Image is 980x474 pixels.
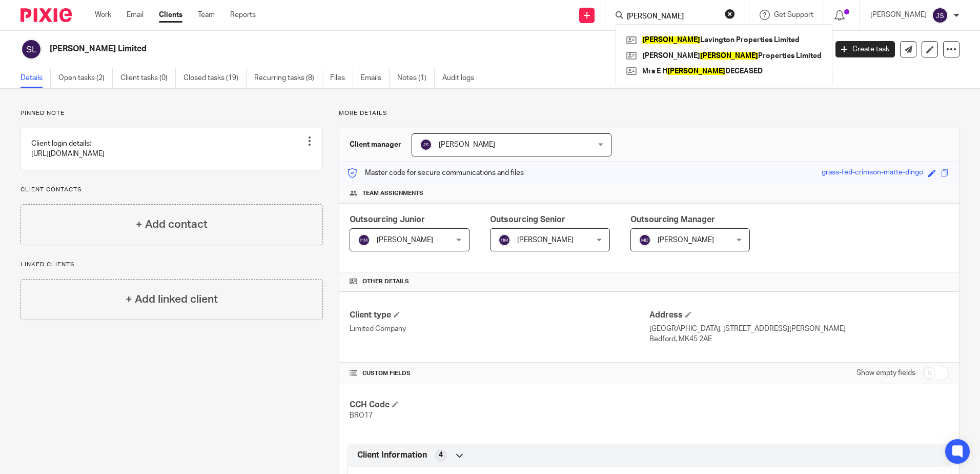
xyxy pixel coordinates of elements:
[126,291,218,307] h4: + Add linked client
[136,216,208,232] h4: + Add contact
[362,189,423,197] span: Team assignments
[630,215,715,224] span: Outsourcing Manager
[21,109,323,117] p: Pinned note
[95,10,111,20] a: Work
[626,12,718,22] input: Search
[183,68,247,88] a: Closed tasks (19)
[21,8,72,22] img: Pixie
[350,324,649,334] p: Limited Company
[490,215,565,224] span: Outsourcing Senior
[856,368,915,378] label: Show empty fields
[350,140,401,150] h3: Client manager
[350,369,649,378] h4: CUSTOM FIELDS
[498,234,511,246] img: svg%3E
[649,334,949,344] p: Bedford, MK45 2AE
[21,186,323,194] p: Client contacts
[58,68,113,88] a: Open tasks (2)
[639,234,651,246] img: svg%3E
[159,10,182,20] a: Clients
[350,400,649,410] h4: CCH Code
[358,234,370,246] img: svg%3E
[774,11,813,18] span: Get Support
[932,7,948,24] img: svg%3E
[439,141,495,148] span: [PERSON_NAME]
[835,41,895,57] a: Create task
[658,236,714,244] span: [PERSON_NAME]
[230,10,256,20] a: Reports
[339,109,959,117] p: More details
[439,450,443,460] span: 4
[120,68,176,88] a: Client tasks (0)
[725,9,735,19] button: Clear
[420,139,432,151] img: svg%3E
[517,236,574,244] span: [PERSON_NAME]
[254,68,322,88] a: Recurring tasks (8)
[870,10,927,20] p: [PERSON_NAME]
[649,324,949,334] p: [GEOGRAPHIC_DATA], [STREET_ADDRESS][PERSON_NAME]
[442,68,482,88] a: Audit logs
[127,10,144,20] a: Email
[347,168,524,178] p: Master code for secure communications and files
[397,68,435,88] a: Notes (1)
[330,68,353,88] a: Files
[21,38,42,60] img: svg%3E
[21,261,323,269] p: Linked clients
[361,68,390,88] a: Emails
[822,167,923,179] div: grass-fed-crimson-matte-dingo
[649,310,949,321] h4: Address
[21,68,51,88] a: Details
[198,10,215,20] a: Team
[377,236,433,244] span: [PERSON_NAME]
[350,310,649,321] h4: Client type
[357,450,427,461] span: Client Information
[50,44,666,54] h2: [PERSON_NAME] Limited
[350,215,425,224] span: Outsourcing Junior
[350,412,373,419] span: BRO17
[362,278,409,286] span: Other details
